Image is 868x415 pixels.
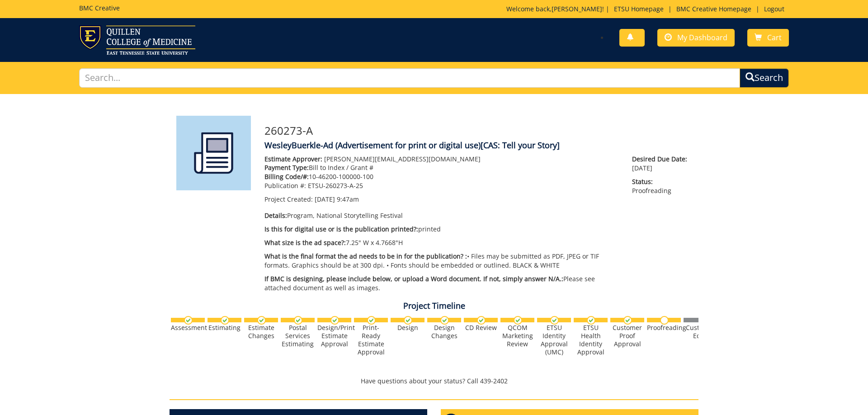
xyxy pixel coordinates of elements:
span: Estimate Approver: [264,155,322,163]
span: ETSU-260273-A-25 [308,181,363,190]
span: If BMC is designing, please include below, or upload a Word document. If not, simply answer N/A.: [264,274,563,283]
img: checkmark [221,316,229,325]
img: checkmark [587,316,595,325]
a: Logout [759,5,789,13]
div: Design Changes [427,324,461,340]
p: • Files may be submitted as PDF, JPEG or TIF formats. Graphics should be at 300 dpi. • Fonts shou... [264,252,618,270]
p: 7.25" W x 4.7668"H [264,238,618,247]
p: [DATE] [632,155,692,173]
div: Postal Services Estimating [281,324,315,348]
img: checkmark [330,316,339,325]
img: checkmark [257,316,266,325]
img: Product featured image [176,116,251,190]
h3: 260273-A [264,125,692,137]
div: QCOM Marketing Review [500,324,534,348]
span: [CAS: Tell your Story] [481,140,560,151]
input: Search... [79,68,740,88]
span: What is the final format the ad needs to be in for the publication? : [264,252,467,260]
img: checkmark [440,316,449,325]
span: What size is the ad space?: [264,238,346,247]
div: ETSU Identity Approval (UMC) [537,324,571,356]
span: My Dashboard [677,33,727,42]
img: ETSU logo [79,25,195,55]
span: Status: [632,177,692,186]
div: Estimating [208,324,241,332]
img: checkmark [550,316,559,325]
div: Print-Ready Estimate Approval [354,324,388,356]
span: Desired Due Date: [632,155,692,164]
img: checkmark [367,316,376,325]
p: 10-46200-100000-100 [264,172,618,181]
p: [PERSON_NAME][EMAIL_ADDRESS][DOMAIN_NAME] [264,155,618,164]
span: Details: [264,211,287,220]
p: Program, National Storytelling Festival [264,211,618,220]
a: My Dashboard [657,29,735,47]
a: Cart [747,29,789,47]
p: Please see attached document as well as images. [264,274,618,292]
img: no [660,316,669,325]
div: Design/Print Estimate Approval [317,324,351,348]
div: Proofreading [647,324,681,332]
img: checkmark [404,316,412,325]
img: checkmark [623,316,632,325]
div: Customer Proof Approval [610,324,644,348]
h4: WesleyBuerkle-Ad (Advertisement for print or digital use) [264,141,692,150]
p: Proofreading [632,177,692,195]
span: [DATE] 9:47am [315,195,359,203]
span: Project Created: [264,195,313,203]
p: Welcome back, ! | | | [506,5,789,14]
h5: BMC Creative [79,5,120,11]
div: Assessment [171,324,205,332]
a: BMC Creative Homepage [672,5,756,13]
img: checkmark [514,316,522,325]
div: ETSU Health Identity Approval [574,324,608,356]
p: Bill to Index / Grant # [264,163,618,172]
h4: Project Timeline [170,302,698,311]
a: ETSU Homepage [609,5,668,13]
img: checkmark [477,316,486,325]
button: Search [740,68,789,88]
a: [PERSON_NAME] [552,5,602,13]
img: checkmark [294,316,302,325]
span: Publication #: [264,181,306,190]
span: Is this for digital use or is the publication printed?: [264,225,418,233]
p: printed [264,225,618,234]
span: Billing Code/#: [264,172,309,181]
span: Payment Type: [264,163,309,172]
p: Have questions about your status? Call 439-2402 [170,377,698,386]
div: Design [391,324,425,332]
div: Estimate Changes [244,324,278,340]
div: Customer Edits [684,324,717,340]
img: checkmark [184,316,193,325]
span: Cart [767,33,782,42]
div: CD Review [464,324,498,332]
